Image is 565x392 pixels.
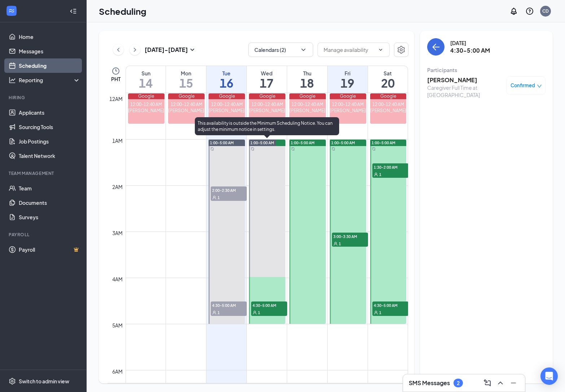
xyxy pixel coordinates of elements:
[509,379,518,387] svg: Minimize
[128,101,165,107] div: 12:00-12:40 AM
[370,107,407,114] div: [PERSON_NAME].Homeinstead
[258,310,260,315] span: 1
[111,229,124,237] div: 3am
[378,47,384,53] svg: ChevronDown
[287,70,327,77] div: Thu
[249,101,285,107] div: 12:00-12:40 AM
[126,70,166,77] div: Sun
[19,134,80,149] a: Job Postings
[9,170,79,176] div: Team Management
[210,147,214,151] svg: Sync
[168,107,205,114] div: [PERSON_NAME].Homeinstead
[372,301,408,309] span: 4:30-5:00 AM
[210,140,234,145] span: 1:00-5:00 AM
[379,310,381,315] span: 1
[511,82,535,89] span: Confirmed
[168,93,205,99] div: Google
[368,77,408,89] h1: 20
[8,7,15,14] svg: WorkstreamLogo
[457,380,460,386] div: 2
[370,101,407,107] div: 12:00-12:40 AM
[450,39,490,47] div: [DATE]
[368,66,408,93] a: September 20, 2025
[130,44,140,55] button: ChevronRight
[19,210,80,224] a: Surveys
[291,147,295,151] svg: Sync
[495,377,506,389] button: ChevronUp
[328,66,368,93] a: September 19, 2025
[249,93,285,99] div: Google
[508,377,519,389] button: Minimize
[247,66,287,93] a: September 17, 2025
[370,93,407,99] div: Google
[9,94,79,101] div: Hiring
[19,195,80,210] a: Documents
[19,44,80,58] a: Messages
[206,77,246,89] h1: 16
[372,163,408,171] span: 1:30-2:00 AM
[394,43,408,57] button: Settings
[379,172,381,177] span: 1
[111,137,124,145] div: 1am
[333,242,338,246] svg: User
[250,140,274,145] span: 1:00-5:00 AM
[432,43,440,51] svg: ArrowLeft
[19,30,80,44] a: Home
[128,107,165,114] div: [PERSON_NAME].Homeinstead
[289,107,326,114] div: [PERSON_NAME].Homeinstead
[209,107,245,114] div: [PERSON_NAME].Homeinstead
[496,379,505,387] svg: ChevronUp
[525,7,534,16] svg: QuestionInfo
[166,70,206,77] div: Mon
[300,46,307,53] svg: ChevronDown
[206,70,246,77] div: Tue
[287,77,327,89] h1: 18
[287,66,327,93] a: September 18, 2025
[19,378,69,385] div: Switch to admin view
[339,241,341,246] span: 1
[19,242,80,257] a: PayrollCrown
[126,77,166,89] h1: 14
[397,45,406,54] svg: Settings
[251,301,287,309] span: 4:30-5:00 AM
[372,140,395,145] span: 1:00-5:00 AM
[540,367,558,385] div: Open Intercom Messenger
[111,321,124,329] div: 5am
[111,67,120,75] svg: Clock
[113,44,124,55] button: ChevronLeft
[328,77,368,89] h1: 19
[111,275,124,283] div: 4am
[211,301,247,309] span: 4:30-5:00 AM
[111,367,124,375] div: 6am
[166,77,206,89] h1: 15
[427,76,503,84] h3: [PERSON_NAME]
[128,93,165,99] div: Google
[251,147,254,151] svg: Sync
[374,172,378,177] svg: User
[253,310,257,315] svg: User
[19,149,80,163] a: Talent Network
[450,47,490,54] h3: 4:30-5:00 AM
[108,95,124,103] div: 12am
[482,377,493,389] button: ComposeMessage
[168,101,205,107] div: 12:00-12:40 AM
[483,379,492,387] svg: ComposeMessage
[19,181,80,195] a: Team
[427,84,503,98] div: Caregiver Full Time at [GEOGRAPHIC_DATA]
[9,76,16,84] svg: Analysis
[115,45,122,54] svg: ChevronLeft
[542,8,549,14] div: CD
[212,195,216,200] svg: User
[19,58,80,73] a: Scheduling
[111,183,124,191] div: 2am
[368,70,408,77] div: Sat
[330,107,366,114] div: [PERSON_NAME].Homeinstead
[111,75,121,83] span: PHT
[209,93,245,99] div: Google
[289,93,326,99] div: Google
[509,7,518,16] svg: Notifications
[70,8,77,15] svg: Collapse
[537,84,542,89] span: down
[330,101,366,107] div: 12:00-12:40 AM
